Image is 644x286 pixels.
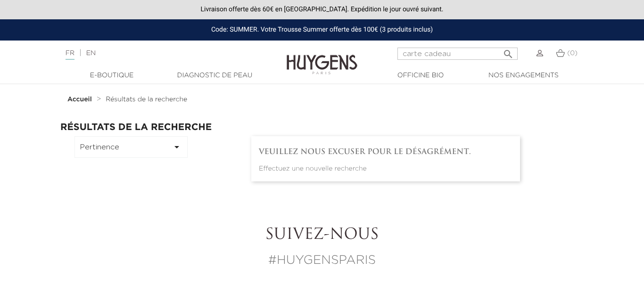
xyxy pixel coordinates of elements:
a: E-Boutique [65,71,159,81]
button:  [500,45,517,57]
i:  [503,46,514,57]
a: Nos engagements [476,71,570,81]
input: Rechercher [397,48,518,60]
h2: Suivez-nous [60,226,584,244]
a: Diagnostic de peau [167,71,262,81]
p: #HUYGENSPARIS [60,252,584,270]
strong: Accueil [67,96,92,103]
a: Résultats de la recherche [106,96,187,103]
a: EN [86,50,96,57]
div: | [61,48,261,59]
button: Pertinence [74,136,188,158]
a: FR [66,50,74,60]
h4: Veuillez nous excuser pour le désagrément. [259,147,512,156]
p: Effectuez une nouvelle recherche [259,164,512,174]
span: (0) [567,50,578,57]
a: Officine Bio [373,71,468,81]
span: Résultats de la recherche [106,96,187,103]
h2: Résultats de la recherche [60,122,584,132]
img: Huygens [287,40,357,76]
a: Accueil [67,96,94,103]
i:  [171,141,182,153]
